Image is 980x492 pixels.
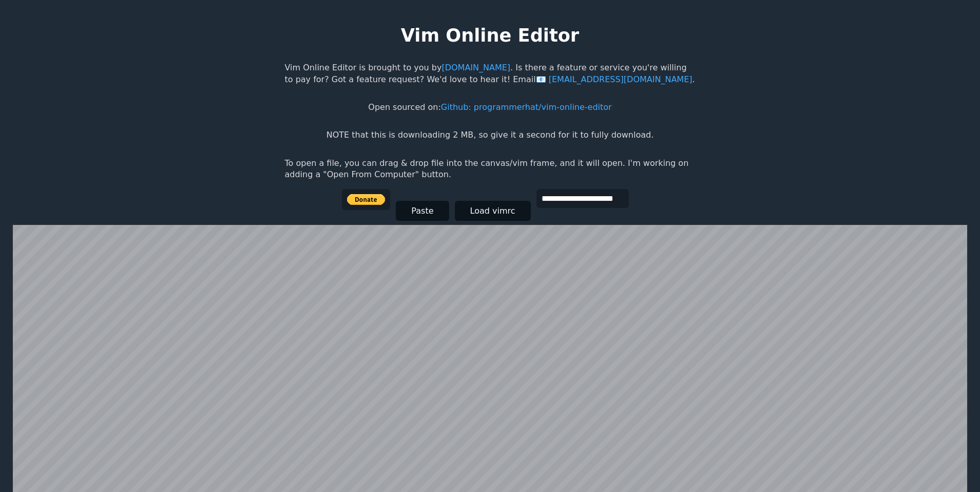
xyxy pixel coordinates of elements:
a: Github: programmerhat/vim-online-editor [441,102,612,112]
button: Load vimrc [455,201,531,221]
a: [EMAIL_ADDRESS][DOMAIN_NAME] [536,74,693,84]
p: To open a file, you can drag & drop file into the canvas/vim frame, and it will open. I'm working... [285,158,696,181]
a: [DOMAIN_NAME] [441,63,510,72]
button: Paste [396,201,449,221]
p: Vim Online Editor is brought to you by . Is there a feature or service you're willing to pay for?... [285,62,696,85]
h1: Vim Online Editor [401,23,579,48]
p: Open sourced on: [368,102,611,113]
p: NOTE that this is downloading 2 MB, so give it a second for it to fully download. [326,129,654,141]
